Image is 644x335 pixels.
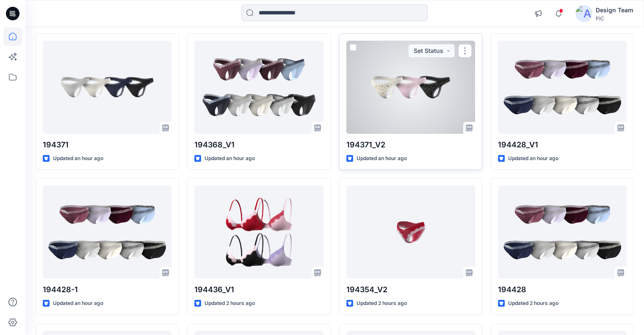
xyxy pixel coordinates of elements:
[346,185,475,279] a: 194354_V2
[43,139,171,151] p: 194371
[508,154,558,163] p: Updated an hour ago
[194,185,323,279] a: 194436_V1
[194,284,323,296] p: 194436_V1
[508,299,558,308] p: Updated 2 hours ago
[205,154,255,163] p: Updated an hour ago
[194,139,323,151] p: 194368_V1
[596,15,633,22] div: PIC
[205,299,255,308] p: Updated 2 hours ago
[498,41,627,134] a: 194428_V1
[53,154,103,163] p: Updated an hour ago
[43,185,171,279] a: 194428-1
[43,284,171,296] p: 194428-1
[498,139,627,151] p: 194428_V1
[194,41,323,134] a: 194368_V1
[596,5,633,15] div: Design Team
[498,284,627,296] p: 194428
[346,41,475,134] a: 194371_V2
[357,154,407,163] p: Updated an hour ago
[498,185,627,279] a: 194428
[357,299,407,308] p: Updated 2 hours ago
[346,284,475,296] p: 194354_V2
[575,5,592,22] img: avatar
[43,41,171,134] a: 194371
[346,139,475,151] p: 194371_V2
[53,299,103,308] p: Updated an hour ago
